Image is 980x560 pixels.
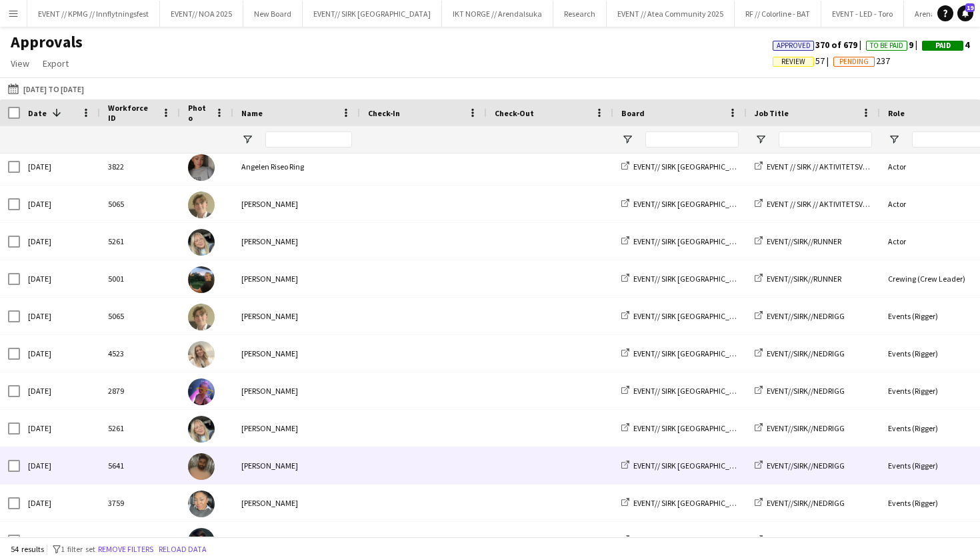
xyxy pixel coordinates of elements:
[633,461,751,471] span: EVENT// SIRK [GEOGRAPHIC_DATA]
[100,447,180,484] div: 5641
[621,461,751,471] a: EVENT// SIRK [GEOGRAPHIC_DATA]
[368,108,400,118] span: Check-In
[241,133,253,146] button: Open Filter Menu
[11,57,29,69] span: View
[188,229,215,256] img: Oda Hansson
[233,223,360,260] div: [PERSON_NAME]
[633,535,751,545] span: EVENT// SIRK [GEOGRAPHIC_DATA]
[821,1,904,27] button: EVENT - LED - Toro
[633,162,751,172] span: EVENT// SIRK [GEOGRAPHIC_DATA]
[621,348,751,358] a: EVENT// SIRK [GEOGRAPHIC_DATA]
[781,57,805,66] span: Review
[233,186,360,222] div: [PERSON_NAME]
[773,55,833,67] span: 57
[188,192,215,218] img: Bastian Solem
[100,186,180,222] div: 5065
[5,55,35,72] a: View
[833,55,890,67] span: 237
[935,41,951,50] span: Paid
[27,1,160,27] button: EVENT // KPMG // Innflytningsfest
[100,485,180,521] div: 3759
[755,311,845,321] a: EVENT//SIRK//NEDRIGG
[243,1,303,27] button: New Board
[20,260,100,297] div: [DATE]
[100,372,180,409] div: 2879
[767,162,875,172] span: EVENT // SIRK // AKTIVITETSVERT
[188,266,215,293] img: Christian Smelhus
[755,236,841,246] a: EVENT//SIRK//RUNNER
[767,199,875,209] span: EVENT // SIRK // AKTIVITETSVERT
[495,108,534,118] span: Check-Out
[100,298,180,334] div: 5065
[233,260,360,297] div: [PERSON_NAME]
[188,103,209,123] span: Photo
[100,223,180,260] div: 5261
[188,154,215,181] img: Angelen Riseo Ring
[20,223,100,260] div: [DATE]
[633,498,751,508] span: EVENT// SIRK [GEOGRAPHIC_DATA]
[922,39,969,51] span: 4
[20,148,100,185] div: [DATE]
[20,447,100,484] div: [DATE]
[870,41,903,50] span: To Be Paid
[188,341,215,368] img: Vanessa Riise Naas
[767,311,845,321] span: EVENT//SIRK//NEDRIGG
[621,386,751,396] a: EVENT// SIRK [GEOGRAPHIC_DATA]
[767,274,841,284] span: EVENT//SIRK//RUNNER
[965,3,975,12] span: 19
[767,423,845,433] span: EVENT//SIRK//NEDRIGG
[888,133,900,146] button: Open Filter Menu
[442,1,553,27] button: IKT NORGE // Arendalsuka
[37,55,74,72] a: Export
[303,1,442,27] button: EVENT// SIRK [GEOGRAPHIC_DATA]
[5,81,87,97] button: [DATE] to [DATE]
[621,236,751,246] a: EVENT// SIRK [GEOGRAPHIC_DATA]
[233,485,360,521] div: [PERSON_NAME]
[621,311,751,321] a: EVENT// SIRK [GEOGRAPHIC_DATA]
[755,108,789,118] span: Job Title
[621,274,751,284] a: EVENT// SIRK [GEOGRAPHIC_DATA]
[888,108,905,118] span: Role
[621,535,751,545] a: EVENT// SIRK [GEOGRAPHIC_DATA]
[755,199,875,209] a: EVENT // SIRK // AKTIVITETSVERT
[621,199,751,209] a: EVENT// SIRK [GEOGRAPHIC_DATA]
[767,498,845,508] span: EVENT//SIRK//NEDRIGG
[767,348,845,358] span: EVENT//SIRK//NEDRIGG
[20,372,100,409] div: [DATE]
[188,491,215,517] img: Daniela Alejandra Eriksen Stenvadet
[607,1,735,27] button: EVENT // Atea Community 2025
[633,274,751,284] span: EVENT// SIRK [GEOGRAPHIC_DATA]
[28,108,47,118] span: Date
[633,386,751,396] span: EVENT// SIRK [GEOGRAPHIC_DATA]
[755,498,845,508] a: EVENT//SIRK//NEDRIGG
[773,39,866,51] span: 370 of 679
[156,542,209,557] button: Reload data
[633,236,751,246] span: EVENT// SIRK [GEOGRAPHIC_DATA]
[839,57,869,66] span: Pending
[621,498,751,508] a: EVENT// SIRK [GEOGRAPHIC_DATA]
[20,410,100,447] div: [DATE]
[188,416,215,443] img: Oda Hansson
[633,311,751,321] span: EVENT// SIRK [GEOGRAPHIC_DATA]
[755,461,845,471] a: EVENT//SIRK//NEDRIGG
[188,528,215,555] img: Eskil Fossum Solhaug
[755,386,845,396] a: EVENT//SIRK//NEDRIGG
[233,447,360,484] div: [PERSON_NAME]
[755,423,845,433] a: EVENT//SIRK//NEDRIGG
[95,542,156,557] button: Remove filters
[755,348,845,358] a: EVENT//SIRK//NEDRIGG
[233,298,360,334] div: [PERSON_NAME]
[755,535,845,545] a: EVENT//SIRK//NEDRIGG
[20,335,100,372] div: [DATE]
[755,274,841,284] a: EVENT//SIRK//RUNNER
[767,535,845,545] span: EVENT//SIRK//NEDRIGG
[233,522,360,559] div: [PERSON_NAME]
[621,162,751,172] a: EVENT// SIRK [GEOGRAPHIC_DATA]
[241,108,263,118] span: Name
[188,453,215,480] img: Walid Iqbal
[767,236,841,246] span: EVENT//SIRK//RUNNER
[633,348,751,358] span: EVENT// SIRK [GEOGRAPHIC_DATA]
[767,386,845,396] span: EVENT//SIRK//NEDRIGG
[621,133,633,146] button: Open Filter Menu
[633,199,751,209] span: EVENT// SIRK [GEOGRAPHIC_DATA]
